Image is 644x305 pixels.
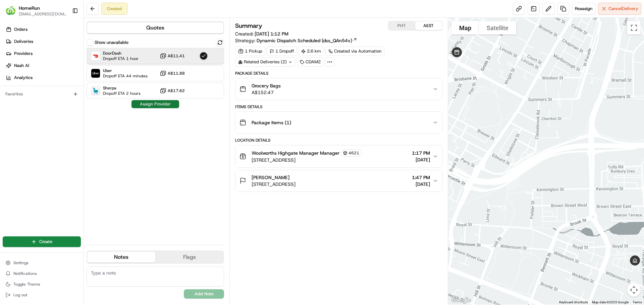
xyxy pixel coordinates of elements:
[91,52,100,60] img: DoorDash
[160,70,185,77] button: A$11.88
[87,252,155,262] button: Notes
[235,37,357,44] div: Strategy:
[252,119,291,126] span: Package Items ( 1 )
[627,21,641,34] button: Toggle fullscreen view
[559,300,588,305] button: Keyboard shortcuts
[168,88,185,93] span: A$17.62
[235,47,265,56] div: 1 Pickup
[235,78,442,100] button: Grocery BagsA$152.47
[235,57,296,67] div: Related Deliveries (2)
[575,6,592,12] span: Reassign
[450,296,472,305] img: Google
[168,53,185,59] span: A$11.41
[3,258,81,268] button: Settings
[252,89,281,96] span: A$152.47
[298,47,324,56] div: 2.6 km
[412,174,430,181] span: 1:47 PM
[235,112,442,133] button: Package Items (1)
[13,271,37,276] span: Notifications
[255,31,288,37] span: [DATE] 1:12 PM
[19,5,40,11] button: HomeRun
[252,150,339,156] span: Woolworths Highgate Manager Manager
[415,21,442,30] button: AEST
[252,82,281,89] span: Grocery Bags
[103,51,139,56] span: DoorDash
[388,21,415,30] button: PHT
[235,138,442,143] div: Location Details
[325,47,384,56] a: Created via Automation
[3,236,81,247] button: Create
[14,63,29,69] span: Nash AI
[451,21,479,34] button: Show street map
[412,150,430,156] span: 1:17 PM
[14,39,33,45] span: Deliveries
[3,269,81,278] button: Notifications
[252,181,296,187] span: [STREET_ADDRESS]
[252,157,362,163] span: [STREET_ADDRESS]
[3,24,84,35] a: Orders
[3,89,81,99] div: Favorites
[235,145,442,167] button: Woolworths Highgate Manager Manager4621[STREET_ADDRESS]1:17 PM[DATE]
[235,104,442,109] div: Items Details
[592,300,629,304] span: Map data ©2025 Google
[235,170,442,192] button: [PERSON_NAME][STREET_ADDRESS]1:47 PM[DATE]
[155,252,223,262] button: Flags
[131,100,179,108] button: Assign Provider
[3,36,84,47] a: Deliveries
[5,5,16,16] img: HomeRun
[257,37,352,44] span: Dynamic Dispatch Scheduled (dss_QAn54v)
[13,292,27,298] span: Log out
[19,11,67,17] button: [EMAIL_ADDRESS][DOMAIN_NAME]
[479,21,516,34] button: Show satellite imagery
[95,40,128,46] label: Show unavailable
[235,30,288,37] span: Created:
[103,56,139,61] span: Dropoff ETA 1 hour
[160,53,185,59] button: A$11.41
[103,91,141,96] span: Dropoff ETA 2 hours
[91,69,100,78] img: Uber
[13,260,29,265] span: Settings
[3,280,81,289] button: Toggle Theme
[3,290,81,300] button: Log out
[39,239,52,245] span: Create
[87,22,223,33] button: Quotes
[3,48,84,59] a: Providers
[3,3,69,19] button: HomeRunHomeRun[EMAIL_ADDRESS][DOMAIN_NAME]
[252,174,289,181] span: [PERSON_NAME]
[3,72,84,83] a: Analytics
[103,85,141,91] span: Sherpa
[160,87,185,94] button: A$17.62
[103,73,148,79] span: Dropoff ETA 44 minutes
[633,300,642,304] a: Terms
[103,68,148,73] span: Uber
[91,86,100,95] img: Sherpa
[14,26,28,32] span: Orders
[14,75,33,81] span: Analytics
[572,3,595,15] button: Reassign
[412,181,430,187] span: [DATE]
[348,150,359,156] span: 4621
[235,23,262,29] h3: Summary
[598,3,641,15] button: CancelDelivery
[450,296,472,305] a: Open this area in Google Maps (opens a new window)
[257,37,357,44] a: Dynamic Dispatch Scheduled (dss_QAn54v)
[627,283,641,297] button: Map camera controls
[608,6,638,12] span: Cancel Delivery
[168,71,185,76] span: A$11.88
[235,71,442,76] div: Package Details
[3,60,84,71] a: Nash AI
[297,57,324,67] div: CDAM2
[13,282,40,287] span: Toggle Theme
[14,51,33,57] span: Providers
[412,156,430,163] span: [DATE]
[267,47,297,56] div: 1 Dropoff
